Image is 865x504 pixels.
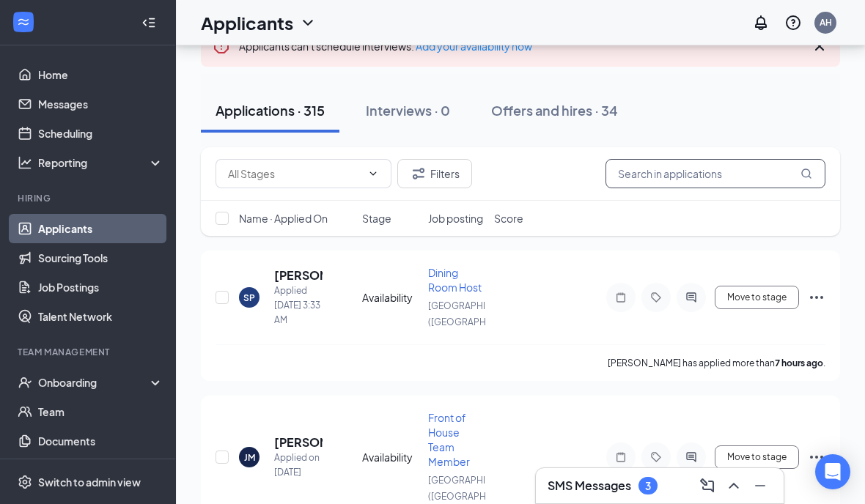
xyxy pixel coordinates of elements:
[725,477,743,494] svg: ChevronUp
[748,474,772,497] button: Minimize
[815,454,850,489] div: Open Intercom Messenger
[722,474,746,497] button: ChevronUp
[428,300,527,327] span: [GEOGRAPHIC_DATA] ([GEOGRAPHIC_DATA])
[362,211,391,226] span: Stage
[18,155,32,170] svg: Analysis
[274,267,323,283] h5: [PERSON_NAME]
[38,243,163,273] a: Sourcing Tools
[784,14,802,31] svg: QuestionInfo
[38,60,163,89] a: Home
[274,283,323,327] div: Applied [DATE] 3:33 AM
[38,302,163,331] a: Talent Network
[715,286,799,309] button: Move to stage
[494,211,523,226] span: Score
[216,101,325,119] div: Applications · 315
[410,165,427,182] svg: Filter
[416,40,532,53] a: Add your availability now
[244,451,255,464] div: JM
[699,477,716,494] svg: ComposeMessage
[38,155,164,170] div: Reporting
[428,475,527,502] span: [GEOGRAPHIC_DATA] ([GEOGRAPHIC_DATA])
[811,37,828,55] svg: Cross
[428,266,482,294] span: Dining Room Host
[38,375,151,390] div: Onboarding
[38,456,163,485] a: SurveysCrown
[645,480,651,492] div: 3
[647,292,665,303] svg: Tag
[299,14,317,31] svg: ChevronDown
[548,478,631,494] h3: SMS Messages
[612,292,630,303] svg: Note
[213,37,230,55] svg: Error
[18,192,161,204] div: Hiring
[243,292,255,304] div: SP
[682,292,700,303] svg: ActiveChat
[141,15,156,30] svg: Collapse
[239,211,328,226] span: Name · Applied On
[239,40,532,53] span: Applicants can't schedule interviews.
[38,119,163,148] a: Scheduling
[38,426,163,456] a: Documents
[38,89,163,119] a: Messages
[362,450,419,464] div: Availability
[605,159,825,188] input: Search in applications
[366,101,450,119] div: Interviews · 0
[428,211,483,226] span: Job posting
[367,168,379,179] svg: ChevronDown
[612,451,630,463] svg: Note
[491,101,618,119] div: Offers and hires · 34
[201,10,293,35] h1: Applicants
[38,273,163,302] a: Job Postings
[752,14,770,31] svg: Notifications
[715,445,799,469] button: Move to stage
[820,16,832,29] div: AH
[647,451,665,463] svg: Tag
[16,15,31,29] svg: WorkstreamLogo
[38,214,163,243] a: Applicants
[808,448,825,466] svg: Ellipses
[362,290,419,305] div: Availability
[775,357,823,368] b: 7 hours ago
[274,434,323,451] h5: [PERSON_NAME]
[800,168,812,179] svg: MagnifyingGlass
[18,475,32,489] svg: Settings
[228,166,361,182] input: All Stages
[274,451,323,480] div: Applied on [DATE]
[608,357,825,369] p: [PERSON_NAME] has applied more than .
[18,346,161,358] div: Team Management
[18,375,32,390] svg: UserCheck
[808,289,825,306] svg: Ellipses
[38,475,141,489] div: Switch to admin view
[38,397,163,426] a: Team
[428,411,470,468] span: Front of House Team Member
[751,477,769,494] svg: Minimize
[696,474,719,497] button: ComposeMessage
[397,159,472,188] button: Filter Filters
[682,451,700,463] svg: ActiveChat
